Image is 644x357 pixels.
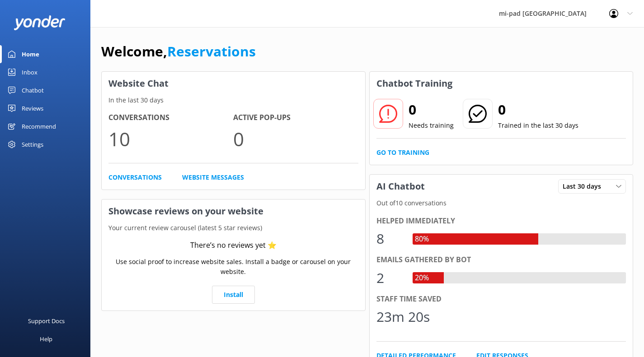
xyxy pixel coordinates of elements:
h3: Showcase reviews on your website [102,199,365,223]
p: Use social proof to increase website sales. Install a badge or carousel on your website. [108,257,358,277]
h3: Website Chat [102,72,365,95]
h4: Conversations [108,112,233,124]
p: 0 [233,124,358,154]
div: Settings [22,135,43,153]
p: Out of 10 conversations [370,198,633,208]
div: Inbox [22,63,38,81]
div: 80% [413,233,431,245]
div: Reviews [22,99,43,117]
h2: 0 [498,99,578,121]
a: Reservations [167,42,256,60]
div: 8 [376,228,404,250]
a: Website Messages [182,172,244,182]
p: 10 [108,124,233,154]
a: Go to Training [376,148,429,158]
div: Home [22,45,39,63]
div: Helped immediately [376,215,626,227]
div: There’s no reviews yet ⭐ [190,240,277,251]
img: yonder-white-logo.png [14,15,66,30]
div: Staff time saved [376,293,626,305]
p: In the last 30 days [102,95,365,105]
p: Trained in the last 30 days [498,121,578,130]
h3: AI Chatbot [370,175,432,198]
div: Help [40,330,52,348]
div: Emails gathered by bot [376,254,626,266]
h3: Chatbot Training [370,72,459,95]
div: Recommend [22,117,56,135]
div: Support Docs [28,312,65,330]
p: Needs training [409,121,454,130]
h1: Welcome, [101,41,256,62]
span: Last 30 days [563,181,606,191]
div: 20% [413,272,431,284]
p: Your current review carousel (latest 5 star reviews) [102,223,365,233]
h2: 0 [409,99,454,121]
a: Conversations [108,172,162,182]
div: Chatbot [22,81,44,99]
h4: Active Pop-ups [233,112,358,124]
a: Install [212,286,255,304]
div: 23m 20s [376,306,430,328]
div: 2 [376,267,404,289]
